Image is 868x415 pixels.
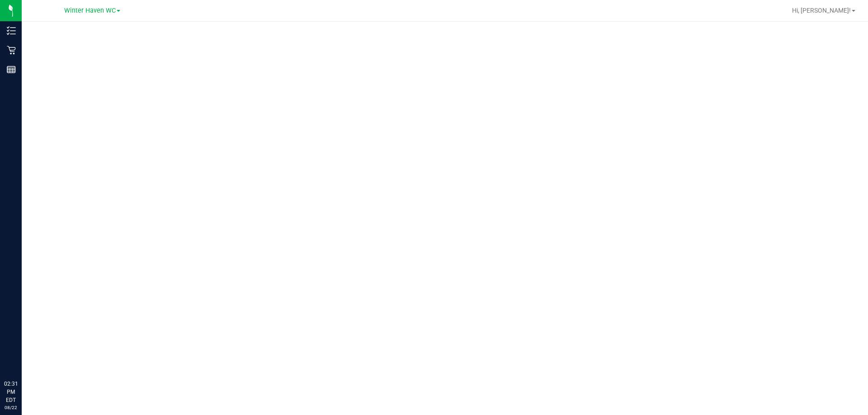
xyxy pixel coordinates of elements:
[4,404,18,411] p: 08/22
[64,7,116,14] span: Winter Haven WC
[792,7,851,14] span: Hi, [PERSON_NAME]!
[7,46,16,55] inline-svg: Retail
[7,26,16,35] inline-svg: Inventory
[7,65,16,74] inline-svg: Reports
[4,380,18,404] p: 02:31 PM EDT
